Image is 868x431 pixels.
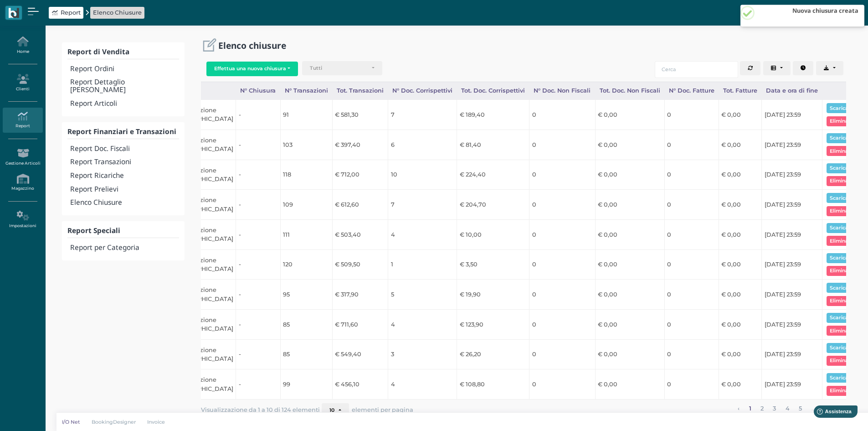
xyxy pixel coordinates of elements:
[827,326,852,336] button: Elimina
[166,190,236,220] td: Organizzazione [GEOGRAPHIC_DATA]
[529,190,595,220] td: 0
[166,130,236,160] td: Organizzazione [GEOGRAPHIC_DATA]
[457,249,529,280] td: € 3,50
[70,78,179,94] h4: Report Dettaglio [PERSON_NAME]
[236,249,280,280] td: -
[332,309,388,339] td: € 711,60
[762,100,822,130] td: [DATE] 23:59
[457,219,529,249] td: € 10,00
[762,130,822,160] td: [DATE] 23:59
[166,219,236,249] td: Organizzazione [GEOGRAPHIC_DATA]
[719,249,761,280] td: € 0,00
[827,253,862,263] button: Scarica pdf
[70,244,179,252] h4: Report per Categoria
[595,82,664,99] div: Tot. Doc. Non Fiscali
[70,199,179,207] h4: Elenco Chiusure
[310,65,367,72] div: Tutti
[529,160,595,190] td: 0
[827,343,862,353] button: Scarica pdf
[746,403,754,415] a: alla pagina 1
[388,130,457,160] td: 6
[86,418,142,426] a: BookingDesigner
[388,100,457,130] td: 7
[388,160,457,190] td: 10
[322,403,349,418] button: 10
[529,100,595,130] td: 0
[332,339,388,369] td: € 549,40
[664,100,719,130] td: 0
[332,190,388,220] td: € 612,60
[763,61,793,76] div: Colonne
[827,116,852,126] button: Elimina
[166,339,236,369] td: Organizzazione [GEOGRAPHIC_DATA]
[457,280,529,310] td: € 19,90
[332,280,388,310] td: € 317,90
[388,280,457,310] td: 5
[201,404,320,416] span: Visualizzazione da 1 a 10 di 124 elementi
[827,146,852,156] button: Elimina
[70,158,179,166] h4: Report Transazioni
[595,249,664,280] td: € 0,00
[664,190,719,220] td: 0
[302,61,382,76] button: Tutti
[457,339,529,369] td: € 26,20
[388,82,457,99] div: N° Doc. Corrispettivi
[332,369,388,400] td: € 456,10
[142,418,171,426] a: Invoice
[457,369,529,400] td: € 108,80
[792,8,858,14] h2: Nuova chiusura creata
[61,8,81,17] span: Report
[388,339,457,369] td: 3
[664,160,719,190] td: 0
[664,130,719,160] td: 0
[827,163,862,173] button: Scarica pdf
[457,100,529,130] td: € 189,40
[719,160,761,190] td: € 0,00
[719,130,761,160] td: € 0,00
[388,190,457,220] td: 7
[719,100,761,130] td: € 0,00
[332,100,388,130] td: € 581,30
[236,280,280,310] td: -
[388,369,457,400] td: 4
[827,296,852,306] button: Elimina
[67,127,176,136] b: Report Finanziari e Transazioni
[762,219,822,249] td: [DATE] 23:59
[827,103,862,113] button: Scarica pdf
[595,100,664,130] td: € 0,00
[236,309,280,339] td: -
[529,369,595,400] td: 0
[457,82,529,99] div: Tot. Doc. Corrispettivi
[782,403,792,415] a: alla pagina 4
[236,82,280,99] div: N° Chiusura
[62,418,80,426] p: I/O Net
[166,82,236,99] div: Tipologia
[827,133,862,143] button: Scarica pdf
[70,65,179,73] h4: Report Ordini
[280,130,332,160] td: 103
[280,190,332,220] td: 109
[595,219,664,249] td: € 0,00
[236,160,280,190] td: -
[3,145,42,170] a: Gestione Articoli
[236,100,280,130] td: -
[93,8,142,17] a: Elenco Chiusure
[166,100,236,130] td: Organizzazione [GEOGRAPHIC_DATA]
[280,100,332,130] td: 91
[827,386,852,396] button: Elimina
[529,249,595,280] td: 0
[719,190,761,220] td: € 0,00
[332,82,388,99] div: Tot. Transazioni
[595,369,664,400] td: € 0,00
[332,130,388,160] td: € 397,40
[803,403,860,423] iframe: Help widget launcher
[166,280,236,310] td: Organizzazione [GEOGRAPHIC_DATA]
[388,249,457,280] td: 1
[758,403,767,415] a: alla pagina 2
[280,309,332,339] td: 85
[808,2,863,24] a: ... [GEOGRAPHIC_DATA]
[67,226,120,235] b: Report Speciali
[70,186,179,193] h4: Report Prelievi
[280,160,332,190] td: 118
[827,283,862,293] button: Scarica pdf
